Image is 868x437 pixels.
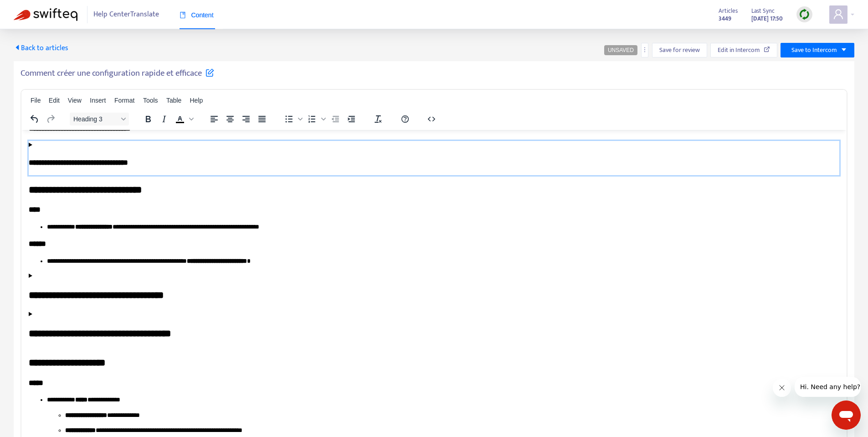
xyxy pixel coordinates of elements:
button: Edit in Intercom [710,43,777,57]
span: File [31,97,41,104]
span: Tools [143,97,158,104]
iframe: Message from company [795,377,861,397]
button: Block Heading 3 [70,113,129,125]
button: Help [397,113,413,125]
button: Clear formatting [370,113,386,125]
span: Save for review [659,45,700,55]
span: Last Sync [751,6,775,16]
span: Articles [719,6,738,16]
button: Increase indent [344,113,359,125]
span: Save to Intercom [791,45,837,55]
span: Insert [90,97,106,104]
div: Text color Black [172,113,195,125]
span: Edit [49,97,60,104]
img: Swifteq [14,8,77,21]
button: Undo [27,113,42,125]
button: Save for review [652,43,707,57]
span: UNSAVED [608,47,634,53]
span: Back to articles [14,42,68,54]
button: more [641,43,648,57]
button: Align left [206,113,222,125]
span: Help [190,97,203,104]
span: Table [166,97,181,104]
span: View [68,97,82,104]
span: caret-left [14,44,21,51]
strong: 3449 [719,14,731,24]
button: Align center [222,113,238,125]
div: Numbered list [304,113,327,125]
button: Save to Intercomcaret-down [781,43,854,57]
span: Edit in Intercom [718,45,760,55]
h5: Comment créer une configuration rapide et efficace [21,68,214,79]
span: Heading 3 [73,115,118,123]
span: Format [114,97,134,104]
span: user [833,9,844,20]
button: Align right [238,113,254,125]
button: Justify [254,113,270,125]
img: sync.dc5367851b00ba804db3.png [799,9,810,20]
iframe: Button to launch messaging window [832,401,861,430]
button: Bold [140,113,156,125]
div: Bullet list [281,113,304,125]
span: Content [180,11,214,19]
button: Italic [156,113,172,125]
span: more [642,47,648,53]
span: Help Center Translate [93,6,159,23]
span: caret-down [841,47,847,53]
span: book [180,12,186,18]
iframe: Close message [773,379,791,397]
button: Redo [43,113,58,125]
strong: [DATE] 17:50 [751,14,783,24]
button: Decrease indent [328,113,343,125]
